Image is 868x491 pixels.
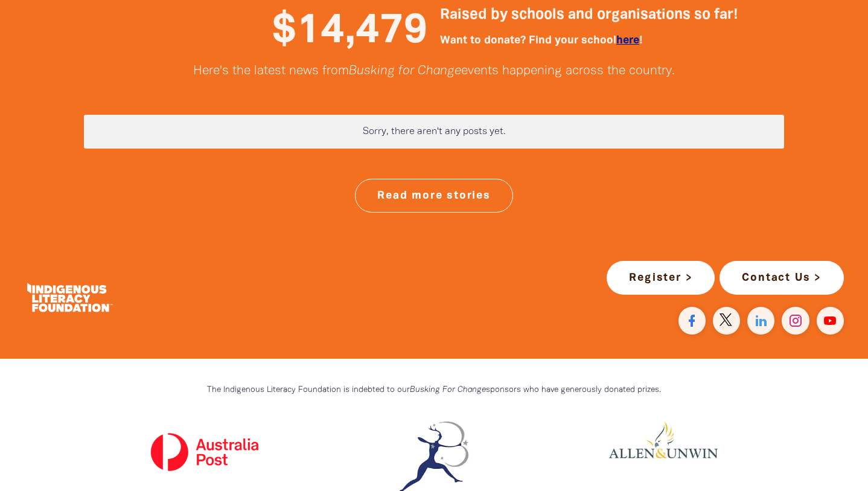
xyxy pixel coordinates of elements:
[747,307,774,334] a: Find us on Linkedin
[355,179,513,213] a: Read more stories
[84,115,784,149] div: Sorry, there aren't any posts yet.
[84,64,784,79] p: Here's the latest news from events happening across the country.
[440,36,642,45] span: Want to donate? Find your school !
[616,36,639,45] a: here
[440,8,738,22] span: Raised by schools and organisations so far!
[713,307,740,334] a: Find us on Twitter
[720,261,844,295] a: Contact Us >
[84,115,784,149] div: Paginated content
[108,383,760,397] p: The Indigenous Literacy Foundation is indebted to our sponsors who have generously donated prizes.
[817,307,844,334] a: Find us on YouTube
[782,307,809,334] a: Find us on Instagram
[678,307,706,334] a: Visit our facebook page
[272,13,428,50] span: $14,479
[349,65,461,77] em: Busking for Change
[410,386,486,394] em: Busking For Change
[607,261,715,295] a: Register >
